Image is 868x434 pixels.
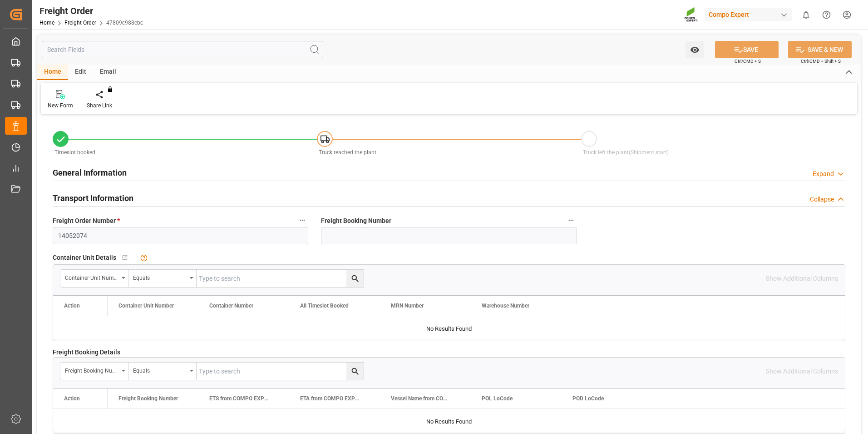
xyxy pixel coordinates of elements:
h2: Transport Information [53,192,133,204]
span: Container Unit Details [53,253,116,262]
img: Screenshot%202023-09-29%20at%2010.02.21.png_1712312052.png [684,7,699,23]
span: Timeslot booked [54,149,95,156]
input: Search Fields [42,41,323,58]
span: POL LoCode [482,395,513,402]
div: Equals [133,364,187,375]
div: Edit [68,65,93,80]
span: Container Number [209,303,253,309]
a: Home [39,20,54,26]
button: open menu [686,41,704,58]
button: Compo Expert [705,6,796,23]
span: Container Unit Number [118,303,174,309]
div: Freight Booking Number [65,364,118,375]
div: Expand [813,169,834,179]
span: Freight Booking Number [118,395,178,402]
button: search button [346,363,364,380]
span: Ctrl/CMD + Shift + S [801,58,841,65]
div: Container Unit Number [65,272,118,282]
div: Home [37,65,68,80]
div: Equals [133,272,187,282]
div: Collapse [810,195,834,204]
span: Freight Booking Details [53,348,120,357]
button: open menu [128,270,197,287]
span: Truck reached the plant [319,149,376,156]
div: Compo Expert [705,8,792,21]
div: New Form [48,101,73,110]
button: SAVE [715,41,779,58]
button: open menu [60,363,128,380]
span: All Timeslot Booked [300,303,349,309]
button: open menu [60,270,128,287]
div: Freight Order [39,4,143,18]
span: Freight Order Number [53,216,120,226]
span: ETA from COMPO EXPERT [300,395,361,402]
h2: General Information [53,167,127,179]
span: ETS from COMPO EXPERT [209,395,270,402]
button: SAVE & NEW [788,41,852,58]
span: Vessel Name from COMPO EXPERT [391,395,452,402]
button: show 0 new notifications [796,5,816,25]
div: Action [64,303,80,309]
span: MRN Number [391,303,424,309]
span: Truck left the plant(Shipment start) [583,149,669,156]
button: Freight Order Number * [296,214,308,226]
span: Warehouse Number [482,303,529,309]
a: Freight Order [64,20,96,26]
input: Type to search [197,363,364,380]
input: Type to search [197,270,364,287]
div: Email [93,65,123,80]
div: Action [64,395,80,402]
span: Freight Booking Number [321,216,391,226]
button: Freight Booking Number [565,214,577,226]
span: Ctrl/CMD + S [735,58,761,65]
span: POD LoCode [572,395,604,402]
button: Help Center [816,5,837,25]
button: open menu [128,363,197,380]
button: search button [346,270,364,287]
